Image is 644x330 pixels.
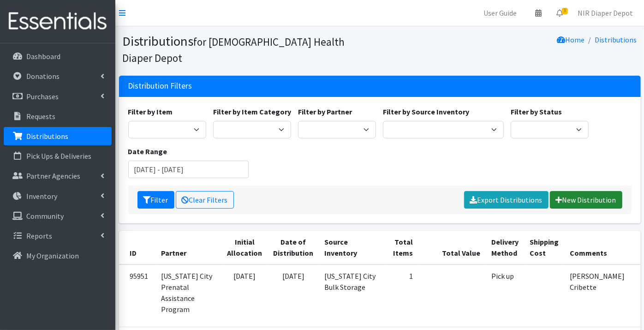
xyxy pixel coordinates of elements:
a: Inventory [4,187,112,205]
th: Partner [156,231,222,264]
label: Filter by Partner [298,106,352,117]
a: NIR Diaper Depot [570,4,640,22]
input: January 1, 2011 - December 31, 2011 [128,161,249,178]
p: Partner Agencies [26,171,80,180]
span: 3 [562,8,568,14]
h3: Distribution Filters [128,81,192,91]
td: Pick up [486,264,525,327]
label: Filter by Source Inventory [383,106,469,117]
a: New Distribution [550,191,622,209]
p: Purchases [26,92,59,101]
a: Purchases [4,87,112,106]
p: Pick Ups & Deliveries [26,151,91,161]
th: Shipping Cost [525,231,565,264]
th: ID [119,231,156,264]
td: [US_STATE] City Bulk Storage [319,264,385,327]
td: [DATE] [268,264,319,327]
button: Filter [137,191,174,209]
small: for [DEMOGRAPHIC_DATA] Health Diaper Depot [123,35,345,65]
a: Export Distributions [464,191,549,209]
a: My Organization [4,246,112,265]
label: Filter by Status [511,106,562,117]
label: Filter by Item [128,106,173,117]
p: Distributions [26,132,68,141]
label: Filter by Item Category [213,106,291,117]
th: Source Inventory [319,231,385,264]
a: Requests [4,107,112,126]
p: Donations [26,72,60,81]
td: [DATE] [222,264,268,327]
a: Donations [4,67,112,85]
p: Inventory [26,192,57,201]
th: Delivery Method [486,231,525,264]
a: Reports [4,227,112,245]
td: 95951 [119,264,156,327]
a: Pick Ups & Deliveries [4,147,112,165]
p: My Organization [26,251,79,260]
a: Community [4,207,112,225]
a: Dashboard [4,47,112,66]
td: [US_STATE] City Prenatal Assistance Program [156,264,222,327]
th: Initial Allocation [222,231,268,264]
th: Total Items [385,231,419,264]
a: Distributions [595,35,637,44]
p: Reports [26,231,52,240]
p: Requests [26,112,55,121]
a: Distributions [4,127,112,145]
p: Dashboard [26,52,60,61]
h1: Distributions [123,33,376,65]
a: User Guide [476,4,524,22]
a: 3 [549,4,570,22]
th: Date of Distribution [268,231,319,264]
a: Clear Filters [176,191,234,209]
a: Home [557,35,585,44]
img: HumanEssentials [4,6,112,37]
p: Community [26,211,64,221]
td: 1 [385,264,419,327]
label: Date Range [128,146,167,157]
th: Total Value [419,231,486,264]
a: Partner Agencies [4,167,112,185]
